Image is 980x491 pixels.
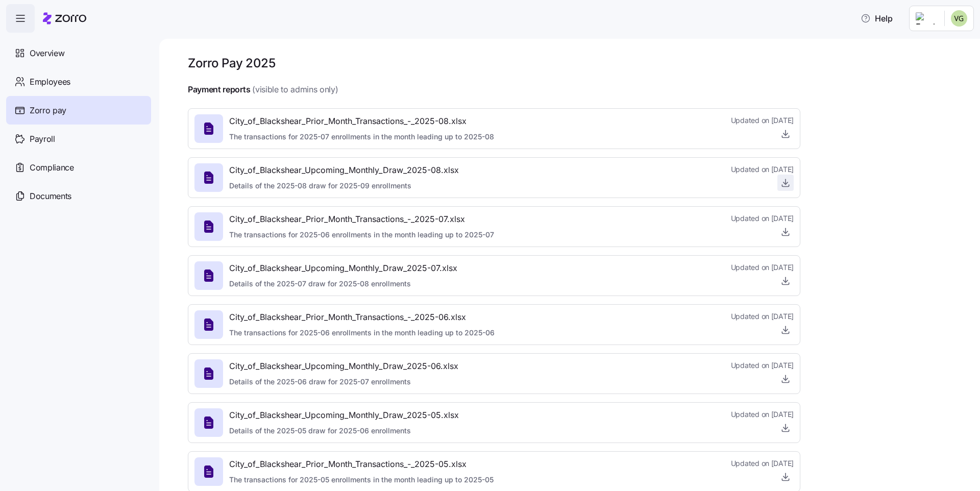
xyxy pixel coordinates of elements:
span: City_of_Blackshear_Upcoming_Monthly_Draw_2025-05.xlsx [229,409,459,422]
span: Updated on [DATE] [731,262,794,273]
span: Documents [30,190,71,203]
span: The transactions for 2025-07 enrollments in the month leading up to 2025-08 [229,132,494,142]
span: Details of the 2025-06 draw for 2025-07 enrollments [229,377,458,387]
span: City_of_Blackshear_Upcoming_Monthly_Draw_2025-08.xlsx [229,164,459,177]
span: Payroll [30,133,55,145]
h4: Payment reports [188,84,250,95]
span: Updated on [DATE] [731,164,794,175]
span: City_of_Blackshear_Prior_Month_Transactions_-_2025-05.xlsx [229,458,494,471]
span: City_of_Blackshear_Upcoming_Monthly_Draw_2025-07.xlsx [229,262,457,275]
img: Employer logo [916,12,936,24]
span: Help [861,12,893,24]
span: Employees [30,76,70,88]
a: Documents [6,182,151,210]
a: Payroll [6,125,151,153]
a: Overview [6,39,151,67]
span: Updated on [DATE] [731,311,794,322]
span: The transactions for 2025-06 enrollments in the month leading up to 2025-06 [229,328,495,338]
a: Employees [6,67,151,96]
span: Updated on [DATE] [731,409,794,420]
span: The transactions for 2025-06 enrollments in the month leading up to 2025-07 [229,230,494,240]
a: Zorro pay [6,96,151,125]
span: Updated on [DATE] [731,360,794,371]
span: The transactions for 2025-05 enrollments in the month leading up to 2025-05 [229,475,494,485]
span: Overview [30,47,64,60]
span: City_of_Blackshear_Prior_Month_Transactions_-_2025-08.xlsx [229,115,494,128]
span: Compliance [30,161,74,174]
span: City_of_Blackshear_Upcoming_Monthly_Draw_2025-06.xlsx [229,360,458,373]
span: Zorro pay [30,104,66,117]
span: City_of_Blackshear_Prior_Month_Transactions_-_2025-06.xlsx [229,311,495,324]
span: Updated on [DATE] [731,458,794,469]
span: City_of_Blackshear_Prior_Month_Transactions_-_2025-07.xlsx [229,213,494,226]
span: Details of the 2025-08 draw for 2025-09 enrollments [229,181,459,191]
img: 5edb561d4e2c8c3d19dd3f4b87c91a10 [951,10,967,27]
span: Updated on [DATE] [731,115,794,126]
button: Help [852,8,901,29]
a: Compliance [6,153,151,182]
span: (visible to admins only) [252,83,338,96]
h1: Zorro Pay 2025 [188,55,275,71]
span: Details of the 2025-07 draw for 2025-08 enrollments [229,279,457,289]
span: Updated on [DATE] [731,213,794,224]
span: Details of the 2025-05 draw for 2025-06 enrollments [229,426,459,436]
